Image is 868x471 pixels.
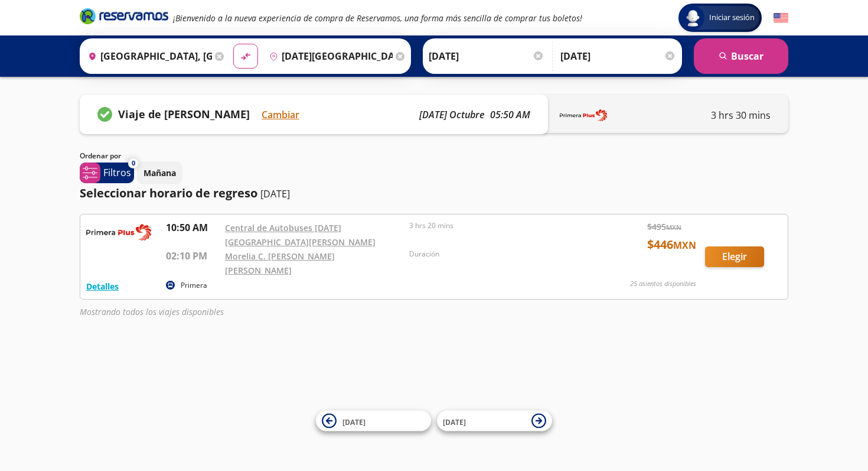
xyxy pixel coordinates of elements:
p: [DATE] octubre [419,108,484,122]
p: [DATE] [260,187,290,201]
button: Cambiar [262,108,299,122]
p: 25 asientos disponibles [630,279,696,289]
p: 10:50 AM [166,220,219,235]
p: Duración [409,249,588,259]
p: Ordenar por [80,151,121,161]
em: Mostrando todos los viajes disponibles [80,306,224,317]
button: English [774,11,788,25]
button: Buscar [694,38,788,74]
p: Viaje de [PERSON_NAME] [118,106,250,122]
button: Mañana [137,161,182,184]
i: Brand Logo [80,7,168,25]
p: 02:10 PM [166,249,219,263]
input: Opcional [560,41,676,71]
em: ¡Bienvenido a la nueva experiencia de compra de Reservamos, una forma más sencilla de comprar tus... [173,12,582,24]
small: MXN [666,223,681,232]
input: Elegir Fecha [429,41,544,71]
img: LINENAME [560,106,607,124]
span: [DATE] [342,417,366,427]
input: Buscar Destino [265,41,393,71]
button: Elegir [705,246,764,267]
p: Filtros [103,165,131,180]
span: Iniciar sesión [704,12,759,24]
p: Seleccionar horario de regreso [80,184,257,202]
p: Mañana [143,167,176,179]
button: [DATE] [437,411,552,431]
p: Primera [181,280,207,291]
button: Detalles [86,280,119,293]
a: Central de Autobuses [DATE][GEOGRAPHIC_DATA][PERSON_NAME] [225,222,376,248]
button: 0Filtros [80,163,134,183]
span: [DATE] [443,417,466,427]
span: $ 495 [647,220,681,233]
a: Morelia C. [PERSON_NAME] [PERSON_NAME] [225,251,335,276]
span: $ 446 [647,236,696,254]
button: [DATE] [316,411,431,431]
p: 3 hrs 20 mins [409,220,588,231]
input: Buscar Origen [83,41,212,71]
a: Brand Logo [80,7,168,28]
p: 05:50 AM [490,108,530,122]
small: MXN [673,239,696,252]
span: 0 [132,158,135,168]
p: 3 hrs 30 mins [711,108,771,122]
img: RESERVAMOS [86,220,151,244]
